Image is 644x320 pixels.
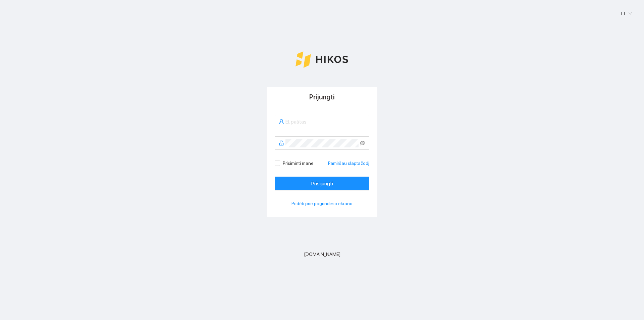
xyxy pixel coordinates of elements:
[309,93,335,101] span: Prijungti
[621,8,632,18] span: LT
[279,119,284,124] span: user
[291,200,353,207] span: Pridėti prie pagrindinio ekrano
[285,118,365,126] input: El. paštas
[275,177,369,190] button: Prisijungti
[328,159,369,167] a: Pamiršau slaptažodį
[275,198,369,209] button: Pridėti prie pagrindinio ekrano
[360,140,365,146] span: eye-invisible
[279,140,284,146] span: unlock
[280,159,316,167] span: Prisiminti mane
[311,179,333,188] span: Prisijungti
[304,250,340,258] span: [DOMAIN_NAME]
